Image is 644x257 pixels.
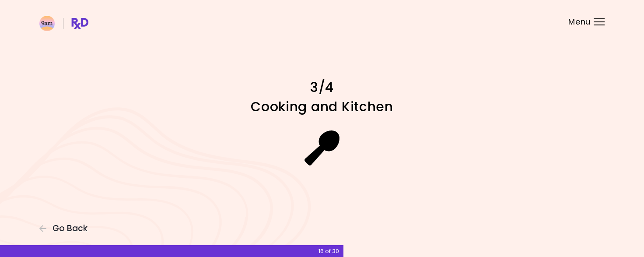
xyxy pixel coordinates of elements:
span: Menu [568,18,591,26]
h1: 3/4 [169,79,475,96]
span: Go Back [52,224,87,233]
h1: Cooking and Kitchen [169,98,475,115]
button: Go Back [39,224,92,233]
img: RxDiet [39,16,88,31]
